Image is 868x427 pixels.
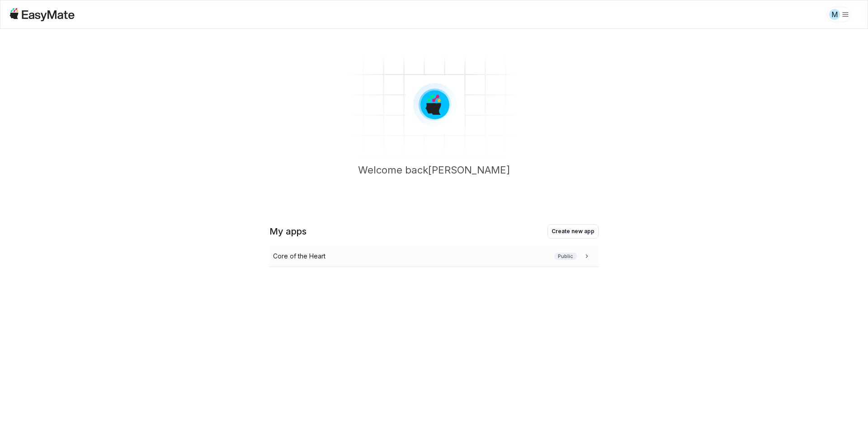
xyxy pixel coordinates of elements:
[273,251,325,261] p: Core of the Heart
[554,253,577,260] span: Public
[269,246,599,267] a: Core of the HeartPublic
[829,9,840,20] div: M
[358,163,510,192] p: Welcome back [PERSON_NAME]
[547,224,599,239] button: Create new app
[269,225,307,238] h2: My apps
